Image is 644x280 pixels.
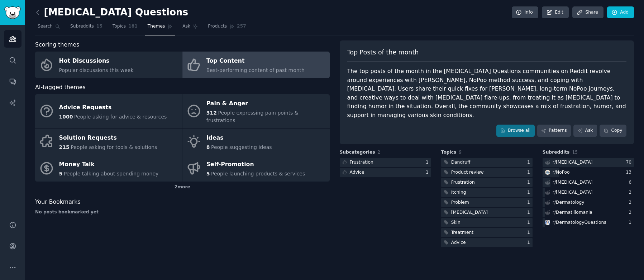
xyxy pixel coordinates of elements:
span: Subreddits [70,23,94,30]
div: 1 [527,219,533,226]
a: Dandruff1 [441,158,533,167]
span: Best-performing content of past month [206,67,305,73]
div: Top Content [206,55,305,67]
div: Advice Requests [59,102,167,113]
a: Hot DiscussionsPopular discussions this week [35,52,182,78]
div: 1 [527,240,533,246]
span: 15 [96,23,102,30]
a: Pain & Anger312People expressing pain points & frustrations [182,94,329,128]
div: 1 [527,179,533,186]
a: Advice Requests1000People asking for advice & resources [35,94,182,128]
div: Product review [451,169,484,176]
span: 1000 [59,114,73,120]
div: 6 [629,179,634,186]
a: Add [607,6,634,19]
a: Product review1 [441,168,533,177]
div: No posts bookmarked yet [35,209,330,216]
span: 8 [206,144,210,150]
div: 1 [426,159,431,166]
div: Money Talk [59,159,159,170]
div: 1 [527,159,533,166]
span: 15 [572,150,578,155]
a: Subreddits15 [68,21,105,35]
a: Frustration1 [441,178,533,187]
a: Ideas8People suggesting ideas [182,129,329,155]
a: r/[MEDICAL_DATA]2 [543,188,634,197]
div: r/ [MEDICAL_DATA] [553,189,593,196]
span: Subcategories [340,149,375,156]
div: 1 [527,199,533,206]
span: Top Posts of the month [347,48,419,57]
div: Dandruff [451,159,471,166]
a: Search [35,21,63,35]
a: Ask [573,125,597,137]
a: Themes [145,21,175,35]
div: Advice [350,169,364,176]
div: Self-Promotion [206,159,305,170]
a: r/[MEDICAL_DATA]6 [543,178,634,187]
span: People suggesting ideas [211,144,272,150]
div: r/ [MEDICAL_DATA] [553,179,593,186]
div: Pain & Anger [206,98,326,110]
a: r/Dermatillomania2 [543,208,634,217]
span: 5 [59,171,63,177]
a: Edit [542,6,569,19]
div: Solution Requests [59,132,157,144]
a: Info [512,6,538,19]
a: Problem1 [441,198,533,207]
a: r/[MEDICAL_DATA]70 [543,158,634,167]
a: Topics181 [110,21,140,35]
span: People expressing pain points & frustrations [206,110,299,123]
div: r/ NoPoo [553,169,570,176]
div: r/ [MEDICAL_DATA] [553,159,593,166]
span: 181 [128,23,138,30]
span: Products [208,23,227,30]
div: Problem [451,199,469,206]
h2: [MEDICAL_DATA] Questions [35,7,188,18]
div: 1 [527,230,533,236]
span: Themes [148,23,165,30]
a: Skin1 [441,218,533,227]
a: Advice1 [340,168,431,177]
span: 215 [59,144,70,150]
span: 2 [378,150,381,155]
a: DermatologyQuestionsr/DermatologyQuestions1 [543,218,634,227]
a: r/Dermatology2 [543,198,634,207]
div: r/ Dermatillomania [553,209,592,216]
div: 2 more [35,182,330,193]
div: 1 [629,219,634,226]
a: Patterns [537,125,571,137]
span: Ask [182,23,190,30]
a: Money Talk5People talking about spending money [35,155,182,182]
a: Products257 [205,21,248,35]
img: DermatologyQuestions [545,220,550,225]
a: Itching1 [441,188,533,197]
img: GummySearch logo [4,6,21,19]
div: 1 [527,169,533,176]
div: Frustration [350,159,373,166]
a: NoPoor/NoPoo13 [543,168,634,177]
img: NoPoo [545,170,550,175]
div: 1 [527,189,533,196]
a: Self-Promotion5People launching products & services [182,155,329,182]
span: 9 [459,150,462,155]
div: 2 [629,209,634,216]
span: Subreddits [543,149,570,156]
div: r/ Dermatology [553,199,585,206]
div: 70 [626,159,634,166]
div: Ideas [206,132,272,144]
span: People asking for advice & resources [74,114,167,120]
div: [MEDICAL_DATA] [451,209,488,216]
a: Solution Requests215People asking for tools & solutions [35,129,182,155]
a: Share [572,6,603,19]
span: People launching products & services [211,171,305,177]
span: 5 [206,171,210,177]
div: 1 [426,169,431,176]
span: Popular discussions this week [59,67,134,73]
span: AI-tagged themes [35,83,86,92]
span: 312 [206,110,217,116]
a: Top ContentBest-performing content of past month [182,52,329,78]
a: Browse all [496,125,535,137]
button: Copy [600,125,626,137]
div: 1 [527,209,533,216]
